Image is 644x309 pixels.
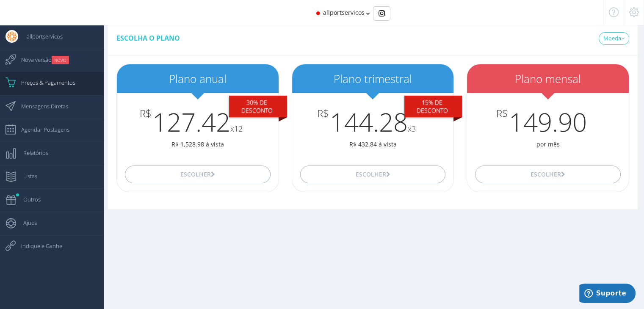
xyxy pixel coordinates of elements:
[599,32,629,45] a: Moeda
[140,108,152,119] span: R$
[292,73,454,85] h2: Plano trimestral
[292,140,454,149] p: R$ 432.84 à vista
[496,108,508,119] span: R$
[467,108,629,136] h3: 149.90
[230,124,243,134] small: x12
[13,119,69,140] span: Agendar Postagens
[6,30,18,43] img: User Image
[52,56,69,64] small: NOVO
[317,108,329,119] span: R$
[117,140,279,149] p: R$ 1,528.98 à vista
[125,166,270,183] button: Escolher
[117,73,279,85] h2: Plano anual
[323,8,365,17] span: allportservicos
[292,108,454,136] h3: 144.28
[13,235,62,257] span: Indique e Ganhe
[117,108,279,136] h3: 127.42
[18,26,63,47] span: allportservicos
[13,49,69,70] span: Nova versão
[15,142,48,163] span: Relatórios
[408,124,416,134] small: x3
[116,33,180,43] span: Escolha o plano
[13,72,75,93] span: Preços & Pagamentos
[373,6,390,21] div: Basic example
[467,73,629,85] h2: Plano mensal
[229,96,287,118] div: 30% De desconto
[15,166,37,187] span: Listas
[579,284,636,305] iframe: Abre um widget para que você possa encontrar mais informações
[15,212,38,233] span: Ajuda
[475,166,620,183] button: Escolher
[404,96,462,118] div: 15% De desconto
[15,189,41,210] span: Outros
[467,140,629,149] p: por mês
[379,10,385,17] img: Instagram_simple_icon.svg
[300,166,445,183] button: Escolher
[13,96,68,117] span: Mensagens Diretas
